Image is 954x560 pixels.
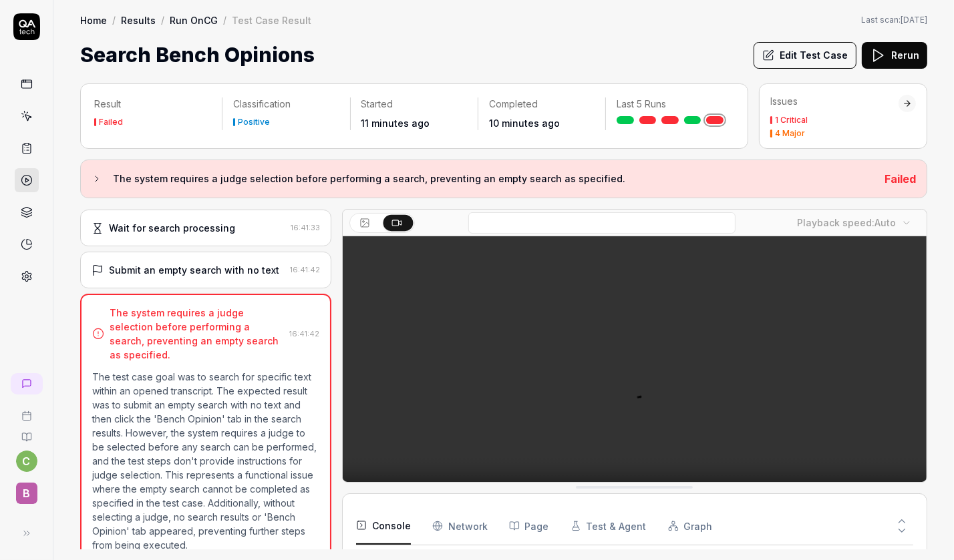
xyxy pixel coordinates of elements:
[121,13,156,27] a: Results
[113,171,874,187] h3: The system requires a judge selection before performing a search, preventing an empty search as s...
[797,216,896,230] div: Playback speed:
[109,221,235,235] div: Wait for search processing
[861,14,927,26] span: Last scan:
[775,129,805,137] div: 4 Major
[5,472,47,507] button: B
[92,171,874,187] button: The system requires a judge selection before performing a search, preventing an empty search as s...
[571,507,647,545] button: Test & Agent
[99,118,123,126] div: Failed
[770,95,899,108] div: Issues
[356,507,411,545] button: Console
[112,13,116,27] div: /
[94,97,211,111] p: Result
[233,97,339,111] p: Classification
[170,13,218,27] a: Run OnCG
[238,118,270,126] div: Positive
[775,116,808,124] div: 1 Critical
[432,507,488,545] button: Network
[80,13,107,27] a: Home
[361,117,430,129] time: 11 minutes ago
[901,15,927,25] time: [DATE]
[289,329,319,338] time: 16:41:42
[861,14,927,26] button: Last scan:[DATE]
[110,306,284,362] div: The system requires a judge selection before performing a search, preventing an empty search as s...
[80,40,315,70] h1: Search Bench Opinions
[489,97,595,111] p: Completed
[5,421,47,443] a: Documentation
[16,483,37,504] span: B
[361,97,467,111] p: Started
[290,265,320,274] time: 16:41:42
[5,400,47,421] a: Book a call with us
[161,13,164,27] div: /
[92,370,319,552] p: The test case goal was to search for specific text within an opened transcript. The expected resu...
[232,13,311,27] div: Test Case Result
[489,117,560,129] time: 10 minutes ago
[754,42,856,69] button: Edit Test Case
[668,507,713,545] button: Graph
[223,13,226,27] div: /
[11,373,43,394] a: New conversation
[862,42,927,69] button: Rerun
[617,97,724,111] p: Last 5 Runs
[509,507,549,545] button: Page
[16,451,37,472] button: c
[109,263,279,277] div: Submit an empty search with no text
[885,172,916,186] span: Failed
[291,223,320,232] time: 16:41:33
